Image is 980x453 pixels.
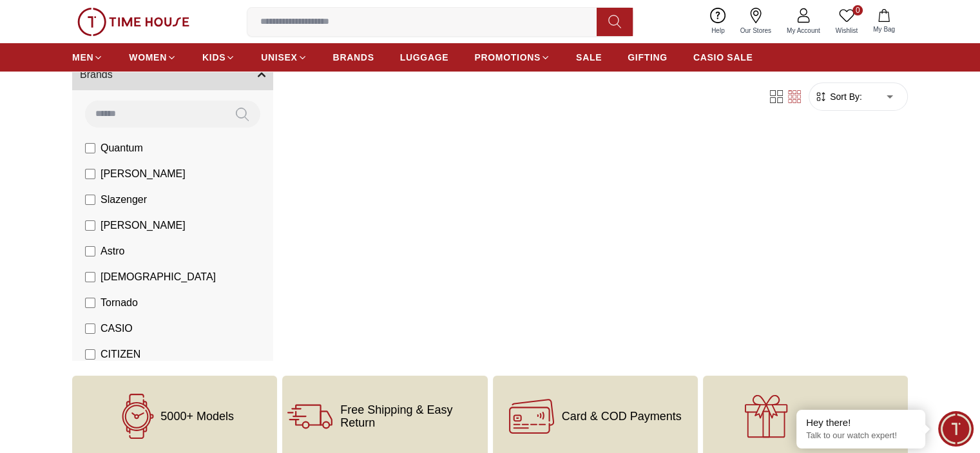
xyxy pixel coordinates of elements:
span: 5000+ Models [160,410,234,423]
span: Tornado [101,295,138,311]
div: Hey there! [806,416,916,429]
span: My Bag [868,24,900,34]
span: Our Stores [735,26,776,35]
img: ... [77,8,189,36]
span: [PERSON_NAME] [101,218,186,233]
button: My Bag [865,6,903,37]
a: MEN [72,46,103,69]
span: Help [706,26,730,35]
span: 0 [852,5,863,15]
span: Slazenger [101,192,147,207]
input: [PERSON_NAME] [85,169,95,179]
input: Quantum [85,143,95,153]
span: WOMEN [129,51,167,64]
a: 0Wishlist [828,5,865,38]
span: Quantum [101,140,143,156]
span: GIFTING [628,51,668,64]
a: KIDS [202,46,235,69]
button: Brands [72,59,273,90]
span: UNISEX [261,51,297,64]
a: BRANDS [333,46,374,69]
span: MEN [72,51,93,64]
span: Wishlist [831,26,863,35]
span: CASIO [101,321,133,336]
span: Astro [101,244,124,259]
span: Card & COD Payments [562,410,682,423]
a: Our Stores [733,5,779,38]
span: BRANDS [333,51,374,64]
span: CITIZEN [101,347,140,362]
a: SALE [576,46,602,69]
input: CASIO [85,323,95,334]
a: GIFTING [628,46,668,69]
span: LUGGAGE [400,51,449,64]
span: CASIO SALE [693,51,753,64]
input: [DEMOGRAPHIC_DATA] [85,272,95,282]
a: LUGGAGE [400,46,449,69]
a: UNISEX [261,46,307,69]
span: My Account [782,26,825,35]
input: Astro [85,246,95,256]
input: [PERSON_NAME] [85,220,95,231]
span: Sort By: [827,90,862,103]
span: SALE [576,51,602,64]
span: [DEMOGRAPHIC_DATA] [101,269,216,285]
span: PROMOTIONS [474,51,541,64]
a: CASIO SALE [693,46,753,69]
a: PROMOTIONS [474,46,550,69]
a: WOMEN [129,46,177,69]
button: Sort By: [814,90,862,103]
a: Help [704,5,733,38]
span: Free Shipping & Easy Return [340,403,482,429]
p: Talk to our watch expert! [806,430,916,441]
span: Brands [80,67,113,82]
span: [PERSON_NAME] [101,166,186,182]
input: Slazenger [85,195,95,205]
input: CITIZEN [85,349,95,360]
div: Chat Widget [938,411,974,447]
input: Tornado [85,298,95,308]
span: KIDS [202,51,226,64]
